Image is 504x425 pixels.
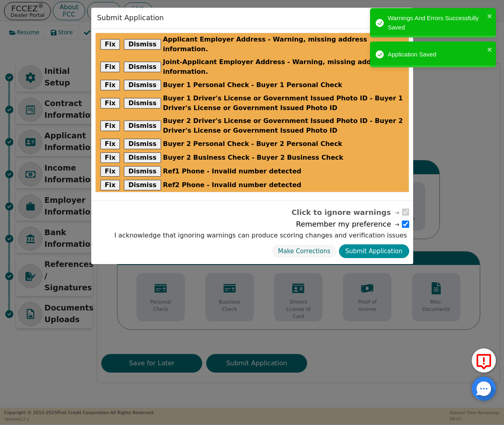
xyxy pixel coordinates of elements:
button: Fix [100,152,120,163]
h3: Submit Application [97,14,164,22]
button: Fix [100,139,120,149]
button: Fix [100,121,120,131]
span: Buyer 1 Driver's License or Government Issued Photo ID - Buyer 1 Driver's License or Government I... [163,94,404,113]
span: Click to ignore warnings [291,207,401,218]
span: Applicant Employer Address - Warning, missing address information. [163,35,404,54]
div: Application Saved [388,50,485,59]
button: close [487,45,493,54]
span: Joint-Applicant Employer Address - Warning, missing address information. [163,57,404,77]
button: Dismiss [124,139,161,149]
label: I acknowledge that ignoring warnings can produce scoring changes and verification issues [112,231,409,240]
span: Remember my preference [296,219,401,229]
span: Buyer 2 Business Check - Buyer 2 Business Check [163,153,343,162]
button: Dismiss [124,121,161,131]
span: Buyer 1 Personal Check - Buyer 1 Personal Check [163,80,343,90]
button: Fix [100,80,120,90]
button: Dismiss [124,98,161,108]
button: Dismiss [124,80,161,90]
button: Fix [100,180,120,190]
button: close [487,11,493,21]
span: Buyer 2 Driver's License or Government Issued Photo ID - Buyer 2 Driver's License or Government I... [163,116,404,135]
button: Dismiss [124,152,161,163]
button: Dismiss [124,39,161,50]
button: Fix [100,39,120,50]
button: Dismiss [124,62,161,72]
span: Buyer 2 Personal Check - Buyer 2 Personal Check [163,139,343,149]
button: Make Corrections [272,244,337,258]
span: Ref1 Phone - Invalid number detected [163,167,301,176]
button: Fix [100,62,120,72]
button: Fix [100,98,120,108]
div: Warnings And Errors Successfully Saved [388,14,485,32]
button: Submit Application [339,244,409,258]
button: Dismiss [124,166,161,177]
button: Dismiss [124,180,161,190]
span: Ref2 Phone - Invalid number detected [163,180,301,190]
button: Fix [100,166,120,177]
button: Report Error to FCC [472,348,496,373]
